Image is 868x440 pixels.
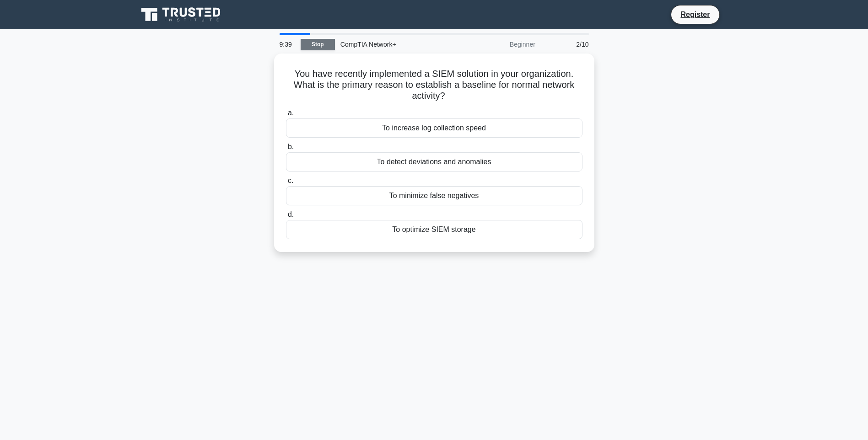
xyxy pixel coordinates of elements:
div: CompTIA Network+ [335,35,461,54]
span: d. [288,210,294,218]
div: 2/10 [541,35,594,54]
h5: You have recently implemented a SIEM solution in your organization. What is the primary reason to... [285,68,583,102]
div: To increase log collection speed [286,118,582,138]
div: To optimize SIEM storage [286,220,582,239]
a: Stop [301,39,335,50]
div: Beginner [461,35,541,54]
div: To minimize false negatives [286,186,582,205]
span: b. [288,143,294,150]
span: c. [288,177,293,184]
a: Register [675,9,715,20]
div: 9:39 [274,35,301,54]
div: To detect deviations and anomalies [286,152,582,172]
span: a. [288,109,294,117]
